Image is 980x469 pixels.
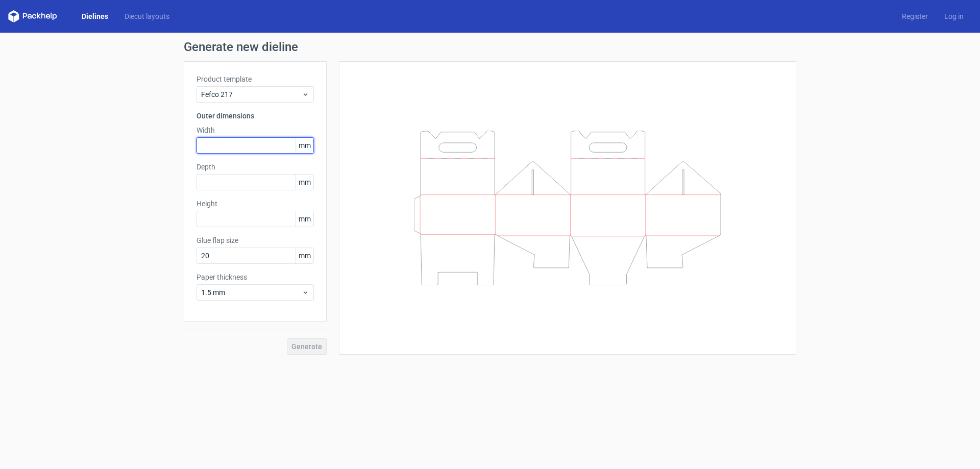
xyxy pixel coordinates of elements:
span: Fefco 217 [201,89,302,100]
label: Height [197,199,314,209]
h3: Outer dimensions [197,111,314,121]
span: mm [296,211,313,227]
label: Glue flap size [197,235,314,245]
a: Dielines [73,11,116,21]
label: Width [197,125,314,135]
span: 1.5 mm [201,287,302,298]
label: Depth [197,162,314,172]
span: mm [296,138,313,153]
a: Log in [936,11,972,21]
a: Diecut layouts [116,11,178,21]
a: Register [894,11,936,21]
label: Product template [197,74,314,84]
label: Paper thickness [197,272,314,282]
span: mm [296,175,313,190]
h1: Generate new dieline [184,41,796,53]
span: mm [296,248,313,263]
